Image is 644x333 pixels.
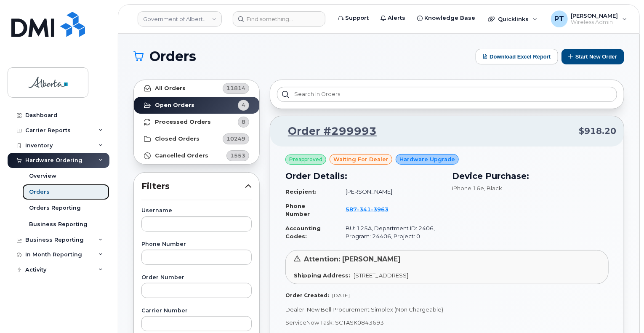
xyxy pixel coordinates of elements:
span: 1553 [230,152,245,160]
span: $918.20 [579,125,616,137]
label: Order Number [141,275,252,280]
span: Preapproved [289,156,322,163]
input: Search in orders [277,87,617,102]
span: 3963 [371,206,389,213]
label: Username [141,208,252,213]
a: Order #299993 [278,124,377,139]
h3: Device Purchase: [452,170,609,182]
span: 8 [242,118,245,126]
a: 5873413963 [346,206,399,213]
a: All Orders11814 [134,80,259,97]
strong: Processed Orders [155,119,211,125]
span: 10249 [226,135,245,143]
button: Download Excel Report [476,49,558,64]
a: Closed Orders10249 [134,131,259,147]
span: 11814 [226,84,245,92]
strong: All Orders [155,85,186,92]
span: Orders [149,50,196,63]
p: Dealer: New Bell Procurement Simplex (Non Chargeable) [285,306,609,314]
label: Carrier Number [141,308,252,314]
td: [PERSON_NAME] [338,184,442,199]
a: Processed Orders8 [134,114,259,131]
span: [DATE] [332,292,350,298]
strong: Closed Orders [155,136,200,142]
span: , Black [484,185,502,192]
strong: Accounting Codes: [285,225,321,240]
strong: Shipping Address: [294,272,350,279]
a: Open Orders4 [134,97,259,114]
strong: Open Orders [155,102,194,109]
span: waiting for dealer [333,155,389,163]
span: Hardware Upgrade [399,155,455,163]
strong: Order Created: [285,292,329,298]
span: iPhone 16e [452,185,484,192]
span: Filters [141,180,245,192]
button: Start New Order [562,49,624,64]
a: Cancelled Orders1553 [134,147,259,164]
strong: Cancelled Orders [155,152,208,159]
span: Attention: [PERSON_NAME] [304,255,401,263]
span: 4 [242,101,245,109]
span: 587 [346,206,389,213]
strong: Recipient: [285,188,317,195]
span: 341 [357,206,371,213]
h3: Order Details: [285,170,442,182]
p: ServiceNow Task: SCTASK0843693 [285,319,609,327]
strong: Phone Number [285,202,310,217]
label: Phone Number [141,242,252,247]
td: BU: 125A, Department ID: 2406, Program: 24406, Project: 0 [338,221,442,243]
span: [STREET_ADDRESS] [354,272,408,279]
